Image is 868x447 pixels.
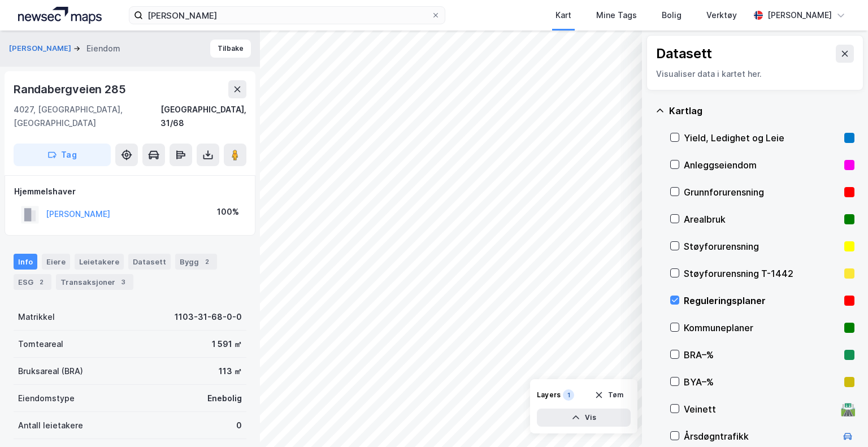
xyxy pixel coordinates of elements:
[219,364,242,378] div: 113 ㎡
[537,390,561,400] div: Layers
[662,8,682,22] div: Bolig
[18,337,63,351] div: Tomteareal
[210,40,251,58] button: Tilbake
[706,8,737,22] div: Verktøy
[143,7,431,24] input: Søk på adresse, matrikkel, gårdeiere, leietakere eller personer
[118,276,129,288] div: 3
[669,104,854,118] div: Kartlag
[14,274,51,290] div: ESG
[767,8,832,22] div: [PERSON_NAME]
[811,393,868,447] iframe: Chat Widget
[555,8,571,22] div: Kart
[217,205,239,219] div: 100%
[684,402,836,416] div: Veinett
[128,254,171,270] div: Datasett
[207,392,242,405] div: Enebolig
[656,67,854,81] div: Visualiser data i kartet her.
[56,274,133,290] div: Transaksjoner
[684,429,836,443] div: Årsdøgntrafikk
[14,185,246,198] div: Hjemmelshaver
[684,375,840,389] div: BYA–%
[684,267,840,280] div: Støyforurensning T-1442
[537,409,631,427] button: Vis
[14,144,111,166] button: Tag
[656,45,712,63] div: Datasett
[684,212,840,226] div: Arealbruk
[14,103,160,130] div: 4027, [GEOGRAPHIC_DATA], [GEOGRAPHIC_DATA]
[684,185,840,199] div: Grunnforurensning
[18,392,75,405] div: Eiendomstype
[596,8,637,22] div: Mine Tags
[811,393,868,447] div: Kontrollprogram for chat
[175,254,217,270] div: Bygg
[201,256,212,267] div: 2
[236,419,242,432] div: 0
[175,310,242,324] div: 1103-31-68-0-0
[18,7,102,24] img: logo.a4113a55bc3d86da70a041830d287a7e.svg
[160,103,246,130] div: [GEOGRAPHIC_DATA], 31/68
[18,364,83,378] div: Bruksareal (BRA)
[75,254,124,270] div: Leietakere
[684,294,840,307] div: Reguleringsplaner
[42,254,70,270] div: Eiere
[212,337,242,351] div: 1 591 ㎡
[563,389,574,401] div: 1
[86,42,120,55] div: Eiendom
[36,276,47,288] div: 2
[684,131,840,145] div: Yield, Ledighet og Leie
[14,254,37,270] div: Info
[9,43,73,54] button: [PERSON_NAME]
[587,386,631,404] button: Tøm
[18,310,55,324] div: Matrikkel
[684,158,840,172] div: Anleggseiendom
[14,80,128,98] div: Randabergveien 285
[684,321,840,335] div: Kommuneplaner
[684,240,840,253] div: Støyforurensning
[18,419,83,432] div: Antall leietakere
[684,348,840,362] div: BRA–%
